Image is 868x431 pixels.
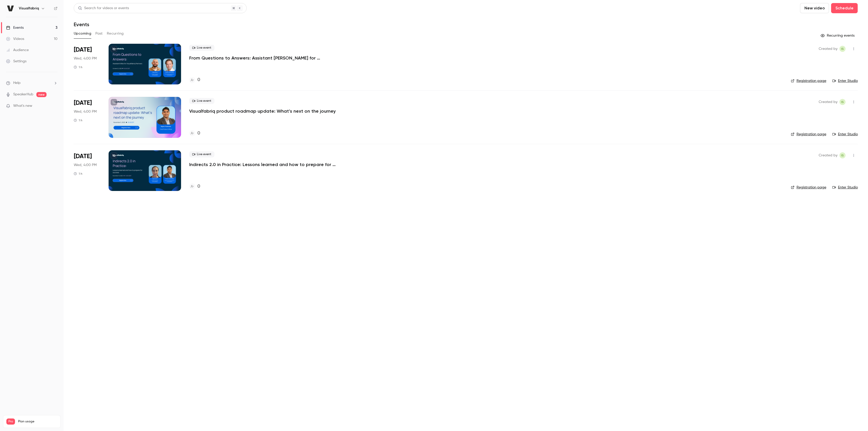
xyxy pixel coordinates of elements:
span: Wed, 4:00 PM [74,109,97,114]
a: From Questions to Answers: Assistant [PERSON_NAME] for Visualfabriq Partners [189,55,342,61]
span: Itamar Seligsohn [840,152,846,158]
a: 0 [189,183,200,190]
span: Itamar Seligsohn [840,99,846,105]
h4: 0 [197,130,200,137]
img: Visualfabriq [6,4,14,12]
a: Enter Studio [832,132,858,137]
span: Pro [6,419,15,425]
a: SpeakerHub [13,92,33,97]
a: Registration page [791,132,826,137]
h6: Visualfabriq [19,6,39,11]
div: Nov 19 Wed, 4:00 PM (Europe/Amsterdam) [74,150,100,191]
div: 1 h [74,65,82,69]
span: Help [13,80,21,86]
span: Created by [819,152,837,158]
span: Wed, 4:00 PM [74,56,97,61]
a: Enter Studio [832,185,858,190]
div: 1 h [74,118,82,122]
span: IS [841,46,844,52]
a: Enter Studio [832,78,858,83]
span: Created by [819,99,837,105]
div: Oct 22 Wed, 4:00 PM (Europe/Amsterdam) [74,44,100,84]
span: Wed, 4:00 PM [74,162,97,168]
button: New video [800,3,829,13]
li: help-dropdown-opener [6,80,57,86]
span: [DATE] [74,46,92,54]
div: Videos [6,36,24,41]
a: Registration page [791,78,826,83]
iframe: Noticeable Trigger [51,104,57,108]
h4: 0 [197,183,200,190]
a: Visualfabriq product roadmap update: What’s next on the journey [189,108,336,114]
a: Registration page [791,185,826,190]
span: new [36,92,47,97]
button: Schedule [831,3,858,13]
div: Settings [6,59,26,64]
div: 1 h [74,172,82,176]
a: 0 [189,130,200,137]
span: IS [841,152,844,158]
span: Live event [189,98,214,104]
a: Indirects 2.0 in Practice: Lessons learned and how to prepare for success [189,161,342,168]
button: Past [95,29,103,38]
div: Nov 5 Wed, 4:00 PM (Europe/Amsterdam) [74,97,100,138]
a: 0 [189,77,200,83]
span: Live event [189,45,214,51]
span: Itamar Seligsohn [840,46,846,52]
h1: Events [74,21,89,27]
span: What's new [13,103,32,109]
div: Audience [6,48,29,53]
span: Plan usage [18,420,57,424]
div: Events [6,25,24,30]
button: Upcoming [74,29,91,38]
button: Recurring events [818,32,858,40]
div: Search for videos or events [78,6,129,11]
span: IS [841,99,844,105]
span: Created by [819,46,837,52]
button: Recurring [107,29,124,38]
span: [DATE] [74,99,92,107]
h4: 0 [197,77,200,83]
span: [DATE] [74,152,92,160]
span: Live event [189,151,214,157]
